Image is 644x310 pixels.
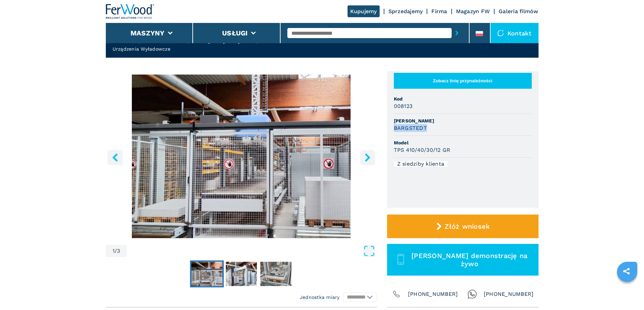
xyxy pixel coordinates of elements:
[128,245,375,257] button: Open Fullscreen
[394,161,448,167] div: Z siedziby klienta
[360,150,375,165] button: right-button
[106,75,377,238] img: Urządzenia Wyładowcze BARGSTEDT TPS 410/40/30/12 GR
[113,248,115,254] span: 1
[484,289,534,299] span: [PHONE_NUMBER]
[348,5,380,17] a: Kupujemy
[224,260,258,287] button: Go to Slide 2
[394,102,413,110] h3: 008123
[468,289,477,299] img: Whatsapp
[452,25,462,41] button: submit-button
[190,260,224,287] button: Go to Slide 1
[394,95,532,102] span: Kod
[408,252,530,268] span: [PERSON_NAME] demonstrację na żywo
[394,124,427,132] h3: BARGSTEDT
[491,23,539,43] div: Kontakt
[615,280,639,305] iframe: Chat
[392,289,401,299] img: Phone
[499,8,539,15] a: Galeria filmów
[431,8,447,15] a: Firma
[130,29,165,37] button: Maszyny
[300,294,340,301] em: Jednostka miary
[408,289,458,299] span: [PHONE_NUMBER]
[387,215,539,238] button: Złóż wniosek
[388,8,423,15] a: Sprzedajemy
[259,260,293,287] button: Go to Slide 3
[115,248,117,254] span: /
[387,244,539,276] button: [PERSON_NAME] demonstrację na żywo
[222,29,248,37] button: Usługi
[108,150,123,165] button: left-button
[394,139,532,146] span: Model
[618,263,635,280] a: sharethis
[497,30,504,36] img: Kontakt
[113,46,266,52] h2: Urządzenia Wyładowcze
[394,73,532,89] button: Zobacz linię przynależności
[106,4,154,19] img: Ferwood
[106,260,377,287] nav: Thumbnail Navigation
[117,248,120,254] span: 3
[226,262,257,286] img: bc08660e09afb2a67aa861016a65c589
[260,262,291,286] img: 910c989ea66d240593bafaa105ea5363
[106,75,377,238] div: Go to Slide 1
[445,222,490,230] span: Złóż wniosek
[191,262,222,286] img: cfd1f944e8186784d127d3c14a2f3085
[456,8,490,15] a: Magazyn FW
[394,117,532,124] span: [PERSON_NAME]
[394,146,451,154] h3: TPS 410/40/30/12 GR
